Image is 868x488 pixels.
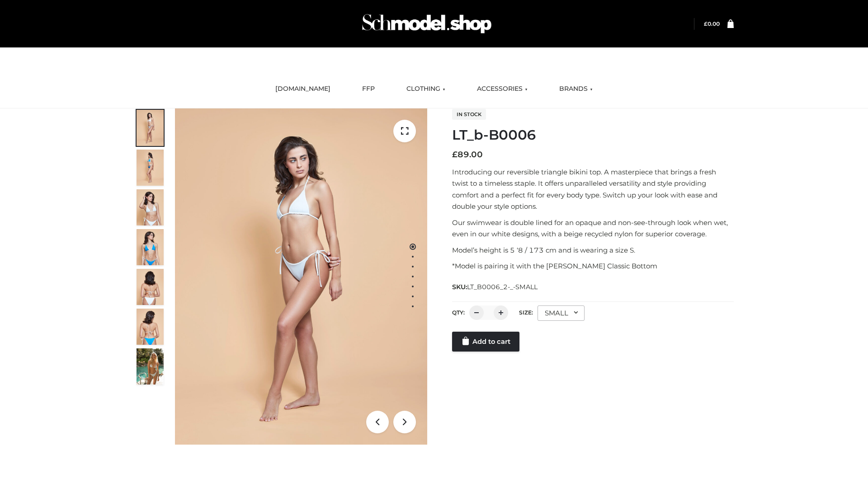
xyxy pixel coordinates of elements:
span: £ [704,20,708,27]
a: CLOTHING [400,79,452,99]
p: Introducing our reversible triangle bikini top. A masterpiece that brings a fresh twist to a time... [452,166,734,212]
img: ArielClassicBikiniTop_CloudNine_AzureSky_OW114ECO_7-scaled.jpg [137,269,164,305]
span: SKU: [452,282,538,292]
a: [DOMAIN_NAME] [269,79,337,99]
label: Size: [519,309,533,316]
div: SMALL [538,305,585,321]
span: £ [452,150,458,160]
img: ArielClassicBikiniTop_CloudNine_AzureSky_OW114ECO_4-scaled.jpg [137,229,164,265]
img: ArielClassicBikiniTop_CloudNine_AzureSky_OW114ECO_2-scaled.jpg [137,150,164,186]
a: FFP [355,79,382,99]
img: ArielClassicBikiniTop_CloudNine_AzureSky_OW114ECO_1 [175,108,427,445]
span: LT_B0006_2-_-SMALL [467,283,538,291]
img: Schmodel Admin 964 [359,6,495,42]
p: Our swimwear is double lined for an opaque and non-see-through look when wet, even in our white d... [452,217,734,240]
span: In stock [452,109,486,120]
h1: LT_b-B0006 [452,127,734,143]
img: ArielClassicBikiniTop_CloudNine_AzureSky_OW114ECO_1-scaled.jpg [137,110,164,146]
img: ArielClassicBikiniTop_CloudNine_AzureSky_OW114ECO_3-scaled.jpg [137,189,164,225]
a: Add to cart [452,332,519,352]
p: Model’s height is 5 ‘8 / 173 cm and is wearing a size S. [452,244,734,256]
a: BRANDS [552,79,599,99]
img: ArielClassicBikiniTop_CloudNine_AzureSky_OW114ECO_8-scaled.jpg [137,309,164,345]
img: Arieltop_CloudNine_AzureSky2.jpg [137,348,164,385]
a: £0.00 [704,20,720,27]
a: ACCESSORIES [470,79,534,99]
bdi: 89.00 [452,150,483,160]
p: *Model is pairing it with the [PERSON_NAME] Classic Bottom [452,260,734,272]
bdi: 0.00 [704,20,720,27]
label: QTY: [452,309,465,316]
